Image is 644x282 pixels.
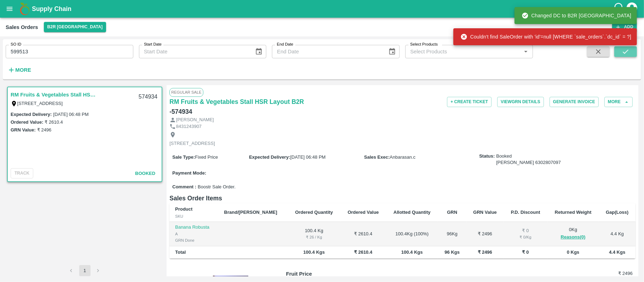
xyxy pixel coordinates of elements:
p: Banana Robusta [175,224,213,231]
label: Expected Delivery : [249,154,290,160]
label: ₹ 2610.4 [45,119,63,125]
button: page 1 [79,265,91,276]
span: Boostr Sale Order. [198,184,236,190]
label: Start Date [144,42,162,47]
b: ₹ 2496 [478,249,492,255]
span: Regular Sale [169,88,203,96]
label: Expected Delivery : [11,112,52,117]
p: 8431243907 [176,123,202,130]
div: Changed DC to B2R [GEOGRAPHIC_DATA] [522,9,632,22]
button: Choose date [385,45,399,58]
input: Select Products [407,47,519,56]
span: Fixed Price [195,154,218,160]
p: [PERSON_NAME] [176,117,214,123]
a: RM Fruits & Vegetables Stall HSR Layout B2R [11,90,99,99]
label: [DATE] 06:48 PM [53,112,88,117]
h6: Sales Order Items [169,193,636,203]
b: GRN [447,210,457,215]
td: 4.4 Kg [599,222,636,246]
span: [DATE] 06:48 PM [290,154,326,160]
td: ₹ 2496 [466,222,504,246]
a: RM Fruits & Vegetables Stall HSR Layout B2R [169,97,304,107]
input: Start Date [139,45,249,58]
strong: More [15,67,31,73]
label: Ordered Value: [11,119,43,125]
b: P.D. Discount [511,210,540,215]
b: Gap(Loss) [606,210,628,215]
b: 4.4 Kgs [609,249,625,255]
label: Select Products [410,42,438,47]
div: 100.4 Kg ( 100 %) [392,231,433,237]
b: ₹ 2610.4 [354,249,372,255]
td: ₹ 2610.4 [341,222,386,246]
button: Open [521,47,530,56]
div: Couldn't find SaleOrder with 'id'=null [WHERE `sale_orders`.`dc_id` = ?] [460,30,631,43]
label: Sale Type : [172,154,195,160]
button: Generate Invoice [550,97,599,107]
label: [STREET_ADDRESS] [17,101,63,106]
div: ₹ 0 [509,228,541,234]
b: 0 Kgs [567,249,579,255]
label: ₹ 2496 [37,127,52,133]
button: Choose date [252,45,266,58]
h6: - 574934 [169,107,192,117]
b: Brand/[PERSON_NAME] [224,210,277,215]
input: End Date [272,45,382,58]
b: 100.4 Kgs [401,249,423,255]
input: Enter SO ID [6,45,133,58]
label: Payment Mode : [172,170,206,176]
img: logo [18,2,32,16]
b: 96 Kgs [445,249,460,255]
b: Allotted Quantity [394,210,431,215]
div: 574934 [134,89,162,105]
a: Supply Chain [32,4,613,14]
div: 96 Kg [443,231,460,237]
label: Sales Exec : [364,154,390,160]
button: Reasons(0) [553,233,593,241]
label: SO ID [11,42,21,47]
button: + Create Ticket [447,97,492,107]
span: Booked [135,171,155,176]
label: GRN Value: [11,127,36,133]
div: 0 Kg [553,227,593,241]
td: 100.4 Kg [288,222,340,246]
div: A [175,231,213,237]
p: Fruit Price [286,270,373,278]
b: Total [175,249,186,255]
b: ₹ 0 [522,249,529,255]
div: Sales Orders [6,23,38,32]
h6: ₹ 2496 [575,270,633,277]
nav: pagination navigation [65,265,105,276]
b: Ordered Quantity [295,210,333,215]
b: Returned Weight [555,210,592,215]
b: 100.4 Kgs [303,249,325,255]
b: Supply Chain [32,5,71,12]
label: End Date [277,42,293,47]
div: ₹ 26 / Kg [293,234,335,240]
div: account of current user [626,1,638,16]
p: [STREET_ADDRESS] [169,140,215,147]
b: GRN Value [473,210,497,215]
label: Comment : [172,184,196,190]
b: Product [175,206,192,212]
span: Anbarasan.c [390,154,416,160]
div: customer-support [613,2,626,15]
div: ₹ 0 / Kg [509,234,541,240]
button: open drawer [1,1,18,17]
span: Booked [496,153,561,166]
label: Status: [479,153,495,160]
button: Select DC [44,22,106,32]
b: Ordered Value [348,210,379,215]
div: GRN Done [175,237,213,243]
div: [PERSON_NAME] 6302807097 [496,159,561,166]
button: ViewGRN Details [497,97,544,107]
div: SKU [175,213,213,219]
button: More [604,97,633,107]
button: More [6,64,33,76]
